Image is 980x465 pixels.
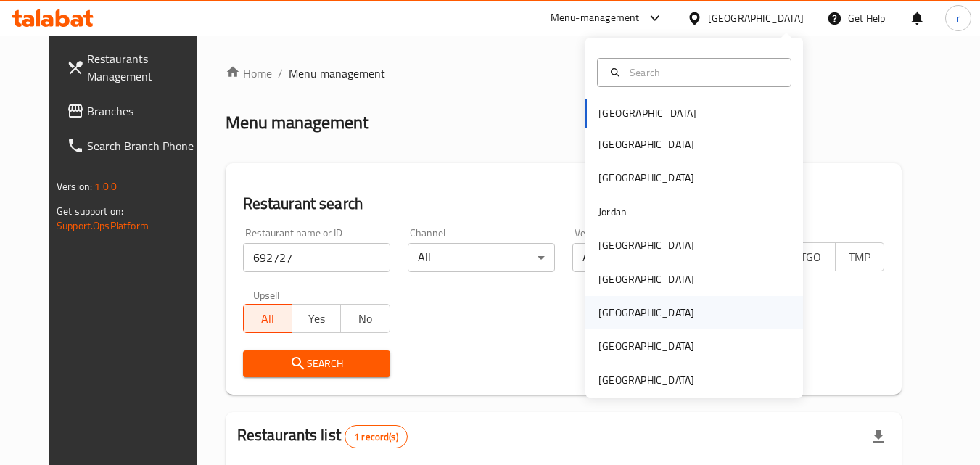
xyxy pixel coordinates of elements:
div: [GEOGRAPHIC_DATA] [598,136,694,152]
span: TGO [792,247,829,268]
span: Menu management [289,65,385,82]
nav: breadcrumb [226,65,902,82]
div: Menu-management [551,9,640,27]
span: r [956,10,960,26]
div: Total records count [345,425,408,448]
button: TGO [786,242,835,271]
button: All [243,304,292,333]
span: TMP [841,247,878,268]
div: All [572,243,720,272]
span: Yes [298,308,335,329]
li: / [278,65,283,82]
h2: Menu management [226,111,368,134]
span: Restaurants Management [87,50,202,85]
a: Home [226,65,272,82]
span: Search [255,355,379,373]
span: No [347,308,384,329]
button: Search [243,350,390,377]
span: Version: [57,177,92,196]
button: No [340,304,390,333]
div: [GEOGRAPHIC_DATA] [598,271,694,287]
span: 1 record(s) [345,430,407,444]
span: All [250,308,287,329]
div: [GEOGRAPHIC_DATA] [598,237,694,253]
div: [GEOGRAPHIC_DATA] [598,372,694,388]
div: Jordan [598,204,627,220]
span: Get support on: [57,202,123,221]
div: [GEOGRAPHIC_DATA] [598,305,694,321]
button: Yes [292,304,341,333]
span: 1.0.0 [94,177,117,196]
input: Search for restaurant name or ID.. [243,243,390,272]
a: Restaurants Management [55,41,213,94]
button: TMP [835,242,884,271]
label: Upsell [253,289,280,300]
input: Search [624,65,782,81]
a: Support.OpsPlatform [57,216,149,235]
div: [GEOGRAPHIC_DATA] [708,10,804,26]
h2: Restaurant search [243,193,884,215]
a: Branches [55,94,213,128]
div: Export file [861,419,896,454]
div: [GEOGRAPHIC_DATA] [598,338,694,354]
div: All [408,243,555,272]
a: Search Branch Phone [55,128,213,163]
span: Branches [87,102,202,120]
h2: Restaurants list [237,424,408,448]
div: [GEOGRAPHIC_DATA] [598,170,694,186]
span: Search Branch Phone [87,137,202,155]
